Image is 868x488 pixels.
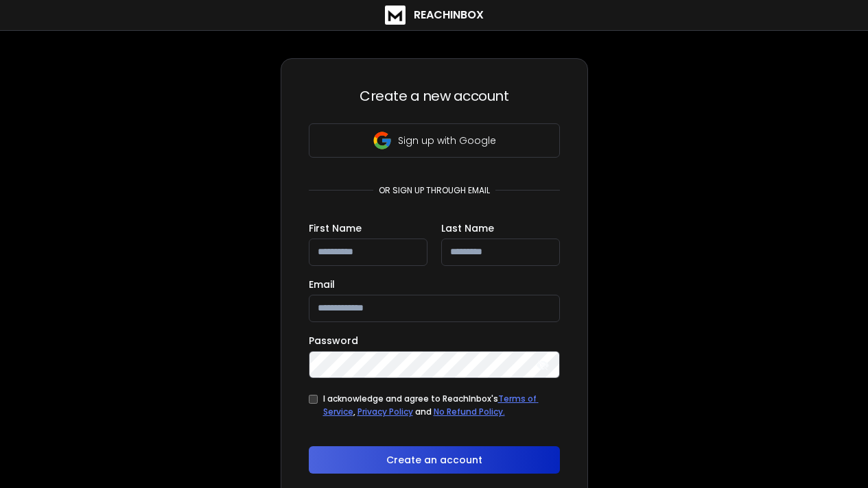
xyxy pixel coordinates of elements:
[385,5,406,25] img: logo
[434,406,505,417] a: No Refund Policy.
[309,336,358,345] label: Password
[385,5,484,25] a: ReachInbox
[414,7,484,23] h1: ReachInbox
[309,123,560,158] button: Sign up with Google
[309,223,362,233] label: First Name
[441,223,494,233] label: Last Name
[357,406,413,417] a: Privacy Policy
[398,134,496,147] p: Sign up with Google
[309,446,560,474] button: Create an account
[309,280,335,289] label: Email
[309,86,560,106] h3: Create a new account
[373,185,495,196] p: or sign up through email
[323,392,560,419] div: I acknowledge and agree to ReachInbox's , and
